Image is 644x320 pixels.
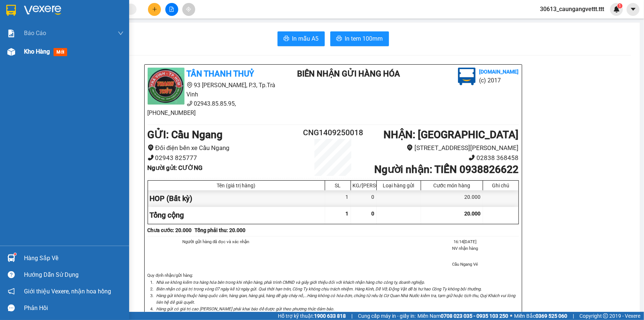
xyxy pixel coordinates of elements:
span: phone [469,154,475,161]
b: Chưa cước : 20.000 [148,227,192,233]
b: NHẬN : [GEOGRAPHIC_DATA] [383,129,519,141]
div: 0 [351,190,377,207]
button: aim [182,3,195,16]
span: CC : [47,48,57,56]
li: [STREET_ADDRESS][PERSON_NAME] [364,143,519,153]
div: HOP (Bất kỳ) [148,190,325,207]
button: caret-down [627,3,640,16]
img: warehouse-icon [7,254,15,262]
span: printer [283,35,289,42]
span: | [351,312,352,320]
li: NV nhận hàng [412,245,519,252]
i: Hàng gửi có giá trị cao [PERSON_NAME] phải khai báo để được gửi theo phương thức đảm bảo. [156,306,335,312]
span: notification [8,288,15,295]
li: 02943.85.85.95, [PHONE_NUMBER] [148,99,285,118]
b: Tổng phải thu: 20.000 [195,227,246,233]
span: mới [54,48,67,56]
i: Biên nhận có giá trị trong vòng 07 ngày kể từ ngày gửi. Quá thời hạn trên, Công Ty không chịu trá... [156,286,482,292]
div: Tên (giá trị hàng) [150,183,323,188]
sup: 1 [14,253,16,255]
img: logo.jpg [458,68,476,85]
span: Tổng cộng [150,211,184,219]
h2: CNG1409250018 [302,127,364,139]
div: Phản hồi [24,303,124,314]
img: logo-vxr [6,5,16,16]
span: Báo cáo [24,28,46,38]
span: Hỗ trợ kỹ thuật: [278,312,346,320]
b: BIÊN NHẬN GỬI HÀNG HÓA [297,69,400,78]
b: TÂN THANH THUỶ [187,69,254,78]
li: 93 [PERSON_NAME], P.3, Tp.Trà Vinh [148,81,285,99]
span: Kho hàng [24,48,50,55]
li: 02838 368458 [364,153,519,163]
span: Nhận: [48,6,66,14]
span: copyright [603,313,608,319]
i: Nhà xe không kiểm tra hàng hóa bên trong khi nhận hàng, phải trình CMND và giấy giới thiệu đối vớ... [156,280,425,285]
div: Cước món hàng [423,183,481,188]
span: 30613_caungangvettt.ttt [534,4,610,14]
img: logo.jpg [148,68,185,105]
b: GỬI : Cầu Ngang [148,129,223,141]
span: environment [407,144,413,151]
i: Hàng gửi không thuộc hàng quốc cấm, hàng gian, hàng giả, hàng dễ gây cháy nổ,...Hàng không có hóa... [156,293,515,305]
div: CƯỜNG [6,24,43,33]
span: 1 [346,211,349,217]
button: printerIn mẫu A5 [278,31,325,46]
span: file-add [169,7,174,12]
img: warehouse-icon [7,48,15,56]
span: phone [187,101,193,106]
li: Cầu Ngang Vé [412,261,519,268]
b: Người nhận : TIẾN 0938826622 [374,163,519,176]
span: 20.000 [465,211,481,217]
span: question-circle [8,271,15,278]
span: message [8,304,15,312]
div: TIẾN [48,23,123,32]
li: Đối điện bến xe Cầu Ngang [148,143,302,153]
strong: 1900 633 818 [314,313,346,319]
button: printerIn tem 100mm [330,31,389,46]
sup: 1 [617,3,623,8]
img: solution-icon [7,30,15,37]
span: | [573,312,574,320]
span: Cung cấp máy in - giấy in: [358,312,416,320]
li: (c) 2017 [479,76,519,85]
div: Hướng dẫn sử dụng [24,269,124,280]
span: ⚪️ [510,314,512,317]
img: icon-new-feature [613,6,620,13]
span: Giới thiệu Vexere, nhận hoa hồng [24,287,111,296]
b: [DOMAIN_NAME] [479,69,519,75]
span: environment [187,82,193,88]
strong: 0708 023 035 - 0935 103 250 [441,313,508,319]
span: caret-down [630,6,637,13]
div: Ghi chú [485,183,517,188]
strong: 0369 525 060 [535,313,567,319]
li: 16:14[DATE] [412,238,519,245]
span: aim [186,7,191,12]
div: 1 [325,190,351,207]
span: Miền Bắc [514,312,567,320]
button: plus [148,3,161,16]
span: 1 [619,3,621,8]
b: Người gửi : CƯỜNG [148,164,203,171]
div: SL [327,183,349,188]
span: plus [152,7,157,12]
span: phone [148,154,154,161]
div: 0938826622 [48,32,123,42]
div: 20.000 [47,47,124,57]
span: Gửi: [6,7,18,15]
div: KG/[PERSON_NAME] [353,183,375,188]
div: Hàng sắp về [24,253,124,264]
li: 02943 825777 [148,153,302,163]
button: file-add [165,3,178,16]
span: printer [336,35,342,42]
div: Cầu Ngang [6,6,43,24]
span: In tem 100mm [345,34,383,43]
div: 20.000 [421,190,483,207]
span: down [118,30,124,36]
span: environment [148,144,154,151]
span: In mẫu A5 [292,34,319,43]
span: 0 [372,211,375,217]
li: Người gửi hàng đã đọc và xác nhận [162,238,269,245]
span: Miền Nam [417,312,508,320]
div: [GEOGRAPHIC_DATA] [48,6,123,23]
